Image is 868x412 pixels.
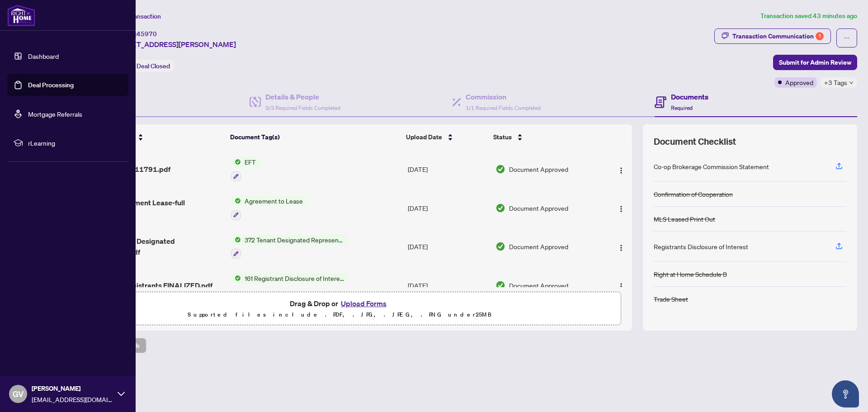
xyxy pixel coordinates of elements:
[231,273,241,283] img: Status Icon
[495,164,505,174] img: Document Status
[28,138,122,148] span: rLearning
[779,55,851,70] span: Submit for Admin Review
[406,132,442,142] span: Upload Date
[493,132,512,142] span: Status
[338,298,389,309] button: Upload Forms
[495,203,505,213] img: Document Status
[231,235,348,259] button: Status Icon372 Tenant Designated Representation Agreement - Authority for Lease or Purchase
[832,380,859,407] button: Open asap
[7,5,35,26] img: logo
[509,203,568,213] span: Document Approved
[509,280,568,290] span: Document Approved
[654,135,736,148] span: Document Checklist
[241,157,259,167] span: EFT
[404,227,492,266] td: [DATE]
[58,292,621,326] span: Drag & Drop orUpload FormsSupported files include .PDF, .JPG, .JPEG, .PNG under25MB
[654,269,727,279] div: Right at Home Schedule B
[32,384,113,393] span: [PERSON_NAME]
[13,388,24,400] span: GV
[85,124,226,150] th: (27) File Name
[89,280,212,291] span: MLS-161-Registrants FINALIZED.pdf
[654,214,715,224] div: MLS Leased Print Out
[849,81,854,85] span: down
[231,273,348,298] button: Status Icon161 Registrant Disclosure of Interest - Disposition ofProperty
[618,244,625,251] img: Logo
[404,266,492,305] td: [DATE]
[495,242,505,251] img: Document Status
[112,39,236,50] span: [STREET_ADDRESS][PERSON_NAME]
[671,104,693,111] span: Required
[231,235,241,245] img: Status Icon
[618,205,625,213] img: Logo
[773,55,857,70] button: Submit for Admin Review
[490,124,599,150] th: Status
[614,201,628,215] button: Logo
[137,62,170,70] span: Deal Closed
[265,104,340,111] span: 3/3 Required Fields Completed
[231,157,241,167] img: Status Icon
[89,236,223,257] span: O-372-Tenant Designated Agreement.pdf
[785,77,813,87] span: Approved
[614,239,628,254] button: Logo
[466,91,541,102] h4: Commission
[614,278,628,293] button: Logo
[618,283,625,290] img: Logo
[64,309,615,320] p: Supported files include .PDF, .JPG, .JPEG, .PNG under 25 MB
[824,77,847,88] span: +3 Tags
[466,104,541,111] span: 1/1 Required Fields Completed
[241,235,348,245] span: 372 Tenant Designated Representation Agreement - Authority for Lease or Purchase
[241,273,348,283] span: 161 Registrant Disclosure of Interest - Disposition ofProperty
[231,196,241,206] img: Status Icon
[844,35,850,41] span: ellipsis
[28,81,74,89] a: Deal Processing
[402,124,490,150] th: Upload Date
[89,197,223,219] span: O-400-Agreement Lease-full accepted.pdf
[654,294,688,304] div: Trade Sheet
[113,12,161,20] span: View Transaction
[614,162,628,176] button: Logo
[32,394,113,404] span: [EMAIL_ADDRESS][DOMAIN_NAME]
[671,91,708,102] h4: Documents
[509,242,568,251] span: Document Approved
[509,164,568,174] span: Document Approved
[714,28,831,44] button: Transaction Communication1
[495,280,505,290] img: Document Status
[732,29,824,43] div: Transaction Communication
[28,110,82,118] a: Mortgage Referrals
[404,189,492,227] td: [DATE]
[265,91,340,102] h4: Details & People
[231,196,307,220] button: Status IconAgreement to Lease
[760,11,857,21] article: Transaction saved 43 minutes ago
[404,150,492,189] td: [DATE]
[231,157,259,181] button: Status IconEFT
[654,161,769,171] div: Co-op Brokerage Commission Statement
[654,242,748,251] div: Registrants Disclosure of Interest
[28,52,59,60] a: Dashboard
[816,32,824,40] div: 1
[226,124,403,150] th: Document Tag(s)
[618,167,625,174] img: Logo
[654,189,733,199] div: Confirmation of Cooperation
[137,30,157,38] span: 45970
[241,196,307,206] span: Agreement to Lease
[112,60,174,72] div: Status:
[290,298,389,309] span: Drag & Drop or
